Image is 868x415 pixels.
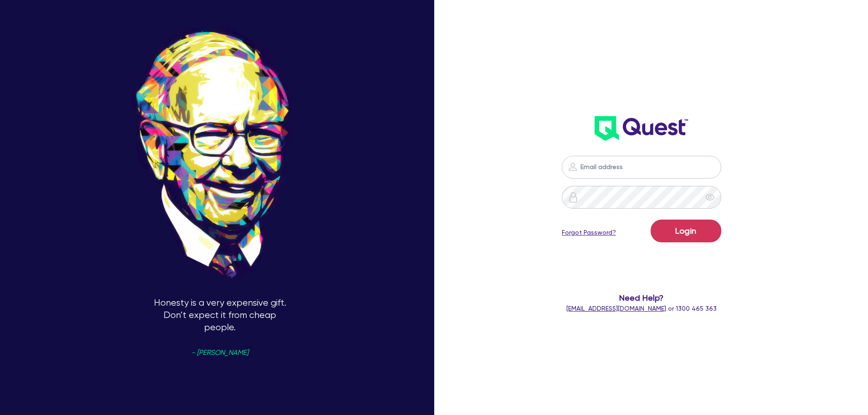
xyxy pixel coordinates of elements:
input: Email address [562,156,721,179]
span: eye [705,193,714,202]
span: - [PERSON_NAME] [191,349,248,356]
img: wH2k97JdezQIQAAAABJRU5ErkJggg== [595,116,688,141]
span: Need Help? [525,292,758,304]
img: icon-password [568,192,579,203]
button: Login [651,220,721,242]
a: Forgot Password? [562,228,616,237]
a: [EMAIL_ADDRESS][DOMAIN_NAME] [566,305,666,312]
img: icon-password [567,161,578,172]
span: or 1300 465 363 [566,305,717,312]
